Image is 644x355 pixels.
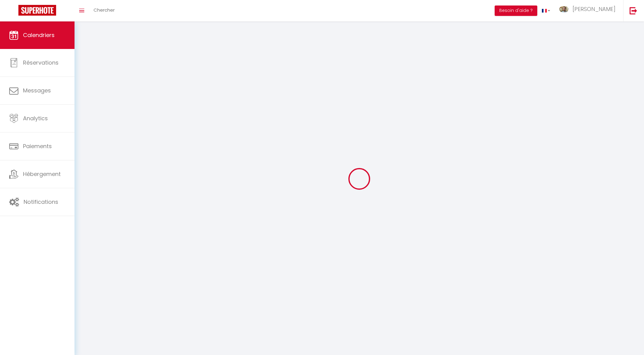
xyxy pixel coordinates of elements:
[23,59,59,66] span: Réservations
[23,31,55,39] span: Calendriers
[573,5,615,13] span: [PERSON_NAME]
[18,5,56,16] img: Super Booking
[23,87,51,94] span: Messages
[94,7,115,13] span: Chercher
[23,142,52,150] span: Paiements
[24,198,58,206] span: Notifications
[559,6,569,12] img: ...
[495,6,537,16] button: Besoin d'aide ?
[23,170,61,178] span: Hébergement
[23,114,48,122] span: Analytics
[630,7,637,14] img: logout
